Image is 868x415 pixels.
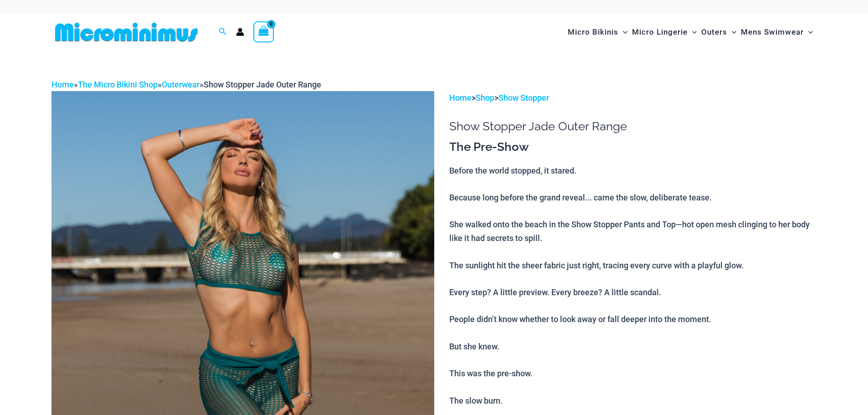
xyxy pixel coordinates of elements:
h3: The Pre-Show [449,139,817,155]
a: Home [449,93,472,102]
a: Micro LingerieMenu ToggleMenu Toggle [630,18,699,46]
a: Micro BikinisMenu ToggleMenu Toggle [565,18,630,46]
a: Search icon link [219,26,227,38]
a: Show Stopper [498,93,549,102]
span: Outers [701,20,727,44]
nav: Site Navigation [564,17,817,47]
a: View Shopping Cart, empty [253,21,274,42]
a: Home [51,80,74,89]
img: MM SHOP LOGO FLAT [51,22,201,42]
a: Shop [476,93,494,102]
span: » » » [51,80,321,89]
span: Micro Lingerie [632,20,688,44]
span: Menu Toggle [688,20,697,44]
span: Menu Toggle [804,20,813,44]
h1: Show Stopper Jade Outer Range [449,119,817,133]
a: OutersMenu ToggleMenu Toggle [699,18,739,46]
a: Mens SwimwearMenu ToggleMenu Toggle [739,18,815,46]
span: Show Stopper Jade Outer Range [204,80,321,89]
p: > > [449,91,817,105]
a: Outerwear [162,80,200,89]
span: Menu Toggle [727,20,736,44]
a: The Micro Bikini Shop [78,80,158,89]
a: Account icon link [236,28,244,36]
span: Micro Bikinis [568,20,618,44]
span: Mens Swimwear [741,20,804,44]
span: Menu Toggle [618,20,627,44]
